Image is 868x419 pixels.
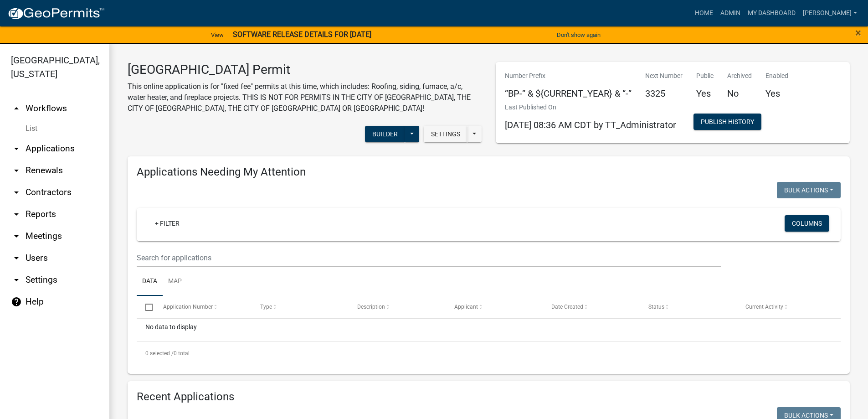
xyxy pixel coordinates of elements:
button: Close [855,27,861,38]
i: arrow_drop_down [11,209,22,220]
span: Current Activity [745,304,783,310]
i: arrow_drop_down [11,274,22,285]
i: arrow_drop_up [11,103,22,114]
span: Date Created [551,304,583,310]
h3: [GEOGRAPHIC_DATA] Permit [128,62,482,78]
datatable-header-cell: Applicant [446,296,543,318]
i: arrow_drop_down [11,143,22,154]
p: Public [696,71,714,81]
h5: 3325 [645,88,683,99]
a: My Dashboard [744,5,799,22]
datatable-header-cell: Application Number [154,296,251,318]
a: [PERSON_NAME] [799,5,861,22]
span: × [855,26,861,39]
div: 0 total [137,342,841,365]
i: arrow_drop_down [11,165,22,176]
p: Archived [727,71,752,81]
span: Application Number [163,304,213,310]
span: 0 selected / [145,350,174,357]
h4: Applications Needing My Attention [137,166,841,179]
datatable-header-cell: Description [349,296,446,318]
h5: “BP-” & ${CURRENT_YEAR} & “-” [505,88,632,99]
datatable-header-cell: Type [251,296,348,318]
button: Columns [785,215,829,232]
a: Map [163,267,187,296]
span: Applicant [454,304,478,310]
i: arrow_drop_down [11,253,22,264]
span: Description [357,304,385,310]
a: Admin [717,5,744,22]
i: arrow_drop_down [11,187,22,198]
p: This online application is for "fixed fee" permits at this time, which includes: Roofing, siding,... [128,81,482,114]
p: Enabled [765,71,788,81]
div: No data to display [137,319,841,341]
button: Settings [424,126,467,142]
a: + Filter [148,215,187,232]
p: Number Prefix [505,71,632,81]
button: Builder [365,126,405,142]
datatable-header-cell: Select [137,296,154,318]
wm-modal-confirm: Workflow Publish History [693,119,761,126]
span: Status [648,304,664,310]
button: Don't show again [553,27,604,42]
button: Bulk Actions [777,182,841,198]
p: Last Published On [505,103,676,112]
datatable-header-cell: Status [640,296,737,318]
i: help [11,296,22,307]
a: View [207,27,227,42]
h5: No [727,88,752,99]
h5: Yes [765,88,788,99]
a: Data [137,267,163,296]
input: Search for applications [137,248,721,267]
h5: Yes [696,88,714,99]
datatable-header-cell: Date Created [543,296,640,318]
strong: SOFTWARE RELEASE DETAILS FOR [DATE] [233,30,371,39]
h4: Recent Applications [137,390,841,403]
a: Home [691,5,717,22]
i: arrow_drop_down [11,231,22,242]
span: [DATE] 08:36 AM CDT by TT_Administrator [505,119,676,130]
p: Next Number [645,71,683,81]
button: Publish History [693,114,761,130]
datatable-header-cell: Current Activity [737,296,834,318]
span: Type [260,304,272,310]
